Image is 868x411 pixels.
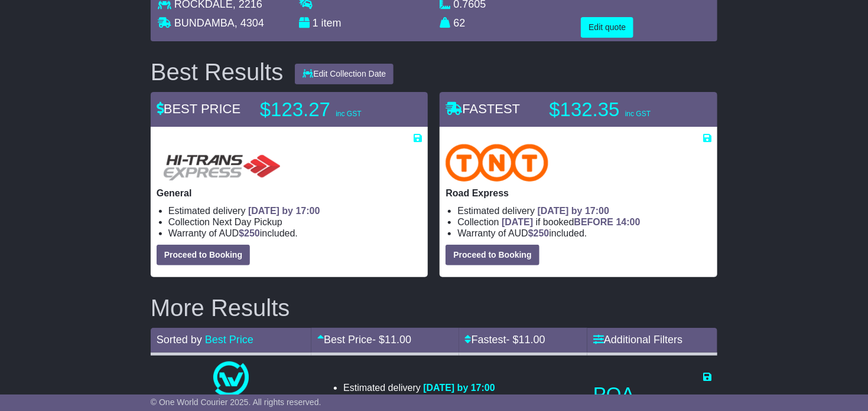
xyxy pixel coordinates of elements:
[235,17,264,29] span: , 4304
[423,383,495,393] span: [DATE] by 17:00
[457,228,711,239] li: Warranty of AUD included.
[145,59,290,85] div: Best Results
[168,228,422,239] li: Warranty of AUD included.
[534,228,550,238] span: 250
[385,334,411,346] span: 11.00
[336,110,361,118] span: inc GST
[157,245,250,265] button: Proceed to Booking
[313,17,318,29] span: 1
[343,382,495,393] li: Estimated delivery
[457,205,711,216] li: Estimated delivery
[260,98,408,121] p: $123.27
[168,205,422,216] li: Estimated delivery
[174,17,235,29] span: BUNDAMBA
[446,245,539,265] button: Proceed to Booking
[581,17,633,38] button: Edit quote
[616,217,641,227] span: 14:00
[625,110,651,118] span: inc GST
[457,216,711,228] li: Collection
[248,206,320,216] span: [DATE] by 17:00
[446,144,548,182] img: TNT Domestic: Road Express
[343,393,495,405] li: Collection
[519,334,545,346] span: 11.00
[446,188,711,199] p: Road Express
[446,101,520,116] span: FASTEST
[168,216,422,228] li: Collection
[465,334,545,346] a: Fastest- $11.00
[213,361,249,397] img: One World Courier: Same Day Nationwide(quotes take 0.5-1 hour)
[157,144,285,182] img: HiTrans (Machship): General
[213,217,282,227] span: Next Day Pickup
[205,334,253,346] a: Best Price
[574,217,614,227] span: BEFORE
[321,17,342,29] span: item
[538,206,610,216] span: [DATE] by 17:00
[244,228,260,238] span: 250
[549,98,697,121] p: $132.35
[593,383,711,406] p: POA
[239,228,260,238] span: $
[295,64,394,84] button: Edit Collection Date
[454,17,466,29] span: 62
[502,217,640,227] span: if booked
[157,101,240,116] span: BEST PRICE
[372,334,411,346] span: - $
[317,334,411,346] a: Best Price- $11.00
[593,334,682,346] a: Additional Filters
[502,217,533,227] span: [DATE]
[151,295,717,321] h2: More Results
[157,188,422,199] p: General
[528,228,550,238] span: $
[157,334,202,346] span: Sorted by
[506,334,545,346] span: - $
[151,397,321,407] span: © One World Courier 2025. All rights reserved.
